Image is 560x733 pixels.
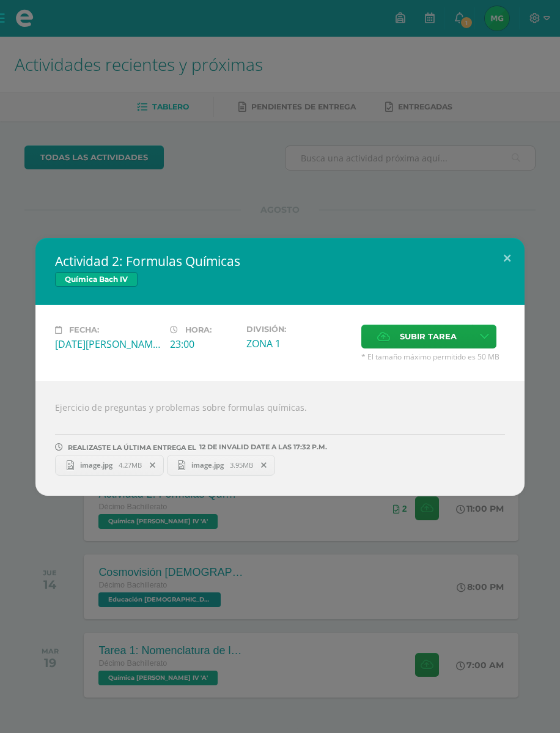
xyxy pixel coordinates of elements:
[254,459,274,472] span: Remover entrega
[230,460,253,470] span: 3.95MB
[246,325,352,334] label: División:
[246,337,352,350] div: ZONA 1
[490,238,525,279] button: Close (Esc)
[55,272,138,287] span: Química Bach IV
[68,443,196,452] span: REALIZASTE LA ÚLTIMA ENTREGA EL
[69,325,99,334] span: Fecha:
[35,381,525,496] div: Ejercicio de preguntas y problemas sobre formulas químicas.
[170,337,237,351] div: 23:00
[167,455,276,476] a: image.jpg 3.95MB
[196,447,327,448] span: 12 DE Invalid Date A LAS 17:32 P.M.
[185,325,212,334] span: Hora:
[119,460,142,470] span: 4.27MB
[400,325,457,348] span: Subir tarea
[361,352,505,362] span: * El tamaño máximo permitido es 50 MB
[142,459,163,472] span: Remover entrega
[185,460,230,470] span: image.jpg
[55,337,160,351] div: [DATE][PERSON_NAME]
[74,460,119,470] span: image.jpg
[55,252,505,270] h2: Actividad 2: Formulas Químicas
[55,455,164,476] a: image.jpg 4.27MB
